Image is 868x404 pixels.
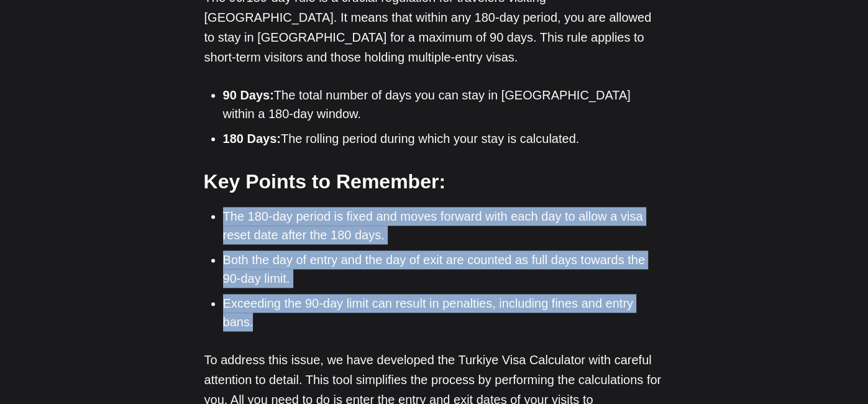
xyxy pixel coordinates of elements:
li: Both the day of entry and the day of exit are counted as full days towards the 90-day limit. [223,250,664,288]
li: The 180-day period is fixed and moves forward with each day to allow a visa reset date after the ... [223,207,664,244]
h3: Key Points to Remember: [204,168,664,196]
li: Exceeding the 90-day limit can result in penalties, including fines and entry bans. [223,294,664,331]
strong: 90 Days: [223,88,274,102]
li: The total number of days you can stay in [GEOGRAPHIC_DATA] within a 180-day window. [223,86,664,123]
li: The rolling period during which your stay is calculated. [223,129,664,148]
strong: 180 Days: [223,132,281,145]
